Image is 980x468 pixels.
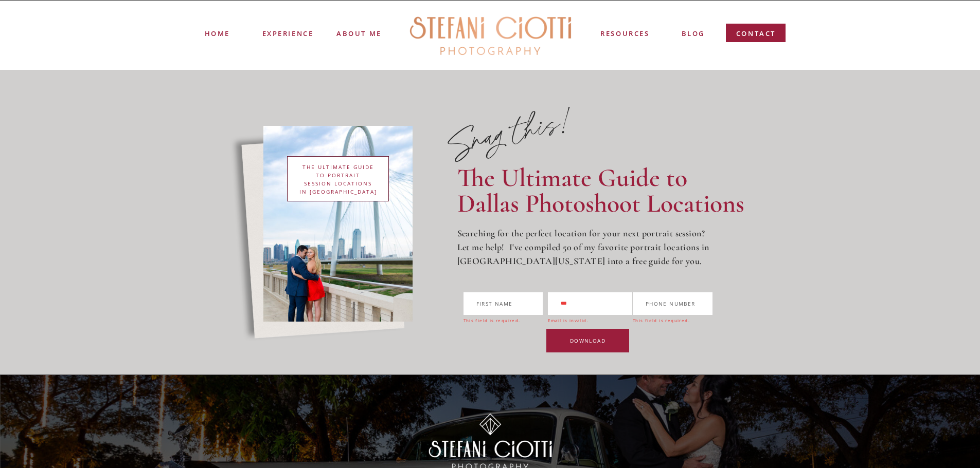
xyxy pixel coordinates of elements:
[298,163,378,195] h3: THE ULTIMATE GUIDE TO PORTRAIT SESSION LOCATIONS IN [GEOGRAPHIC_DATA]
[546,329,629,352] button: DOWNLOAD
[430,104,578,171] p: Snag this!
[205,28,229,38] a: Home
[736,28,776,43] a: contact
[336,28,383,38] a: ABOUT ME
[476,300,500,307] span: First n
[682,28,705,40] a: blog
[500,300,512,307] span: ame
[464,317,543,324] div: This field is required.
[262,28,313,36] a: experience
[600,28,651,40] a: resources
[674,300,696,307] span: umber
[570,337,605,344] span: DOWNLOAD
[633,317,712,324] div: This field is required.
[548,317,628,324] div: Email is invalid.
[646,300,674,307] span: Phone N
[457,165,756,221] h2: The Ultimate Guide to Dallas Photoshoot Locations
